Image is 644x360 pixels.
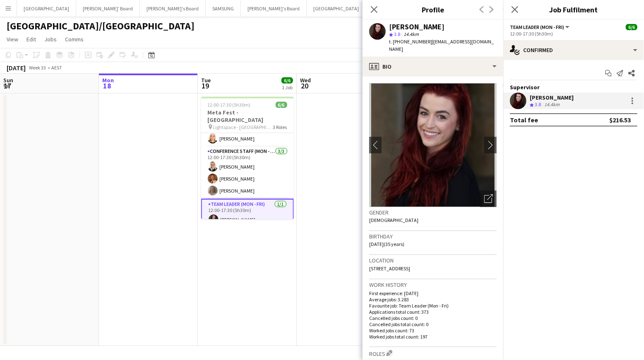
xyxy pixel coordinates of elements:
div: Confirmed [503,40,644,60]
h3: Location [369,257,497,264]
h3: Gender [369,209,497,216]
span: 6/6 [276,102,287,108]
p: Cancelled jobs total count: 0 [369,321,497,327]
h3: Work history [369,281,497,288]
span: Jobs [44,36,57,43]
span: Team Leader (Mon - Fri) [510,24,564,30]
h3: Profile [363,4,503,15]
span: | [EMAIL_ADDRESS][DOMAIN_NAME] [389,38,494,52]
h3: Meta Fest - [GEOGRAPHIC_DATA] [201,109,294,124]
span: 3.8 [394,31,400,37]
a: View [3,34,22,45]
div: 14.4km [543,101,561,108]
span: 3 Roles [273,124,287,130]
button: [PERSON_NAME]' Board [76,0,140,17]
div: [DATE] [7,64,26,72]
span: Lightspace - [GEOGRAPHIC_DATA] [213,124,273,130]
div: [PERSON_NAME] [530,94,574,101]
h1: [GEOGRAPHIC_DATA]/[GEOGRAPHIC_DATA] [7,20,195,32]
p: Worked jobs total count: 197 [369,334,497,340]
span: Mon [102,76,114,84]
a: Jobs [41,34,60,45]
app-card-role: Team Leader (Mon - Fri)1/112:00-17:30 (5h30m)[PERSON_NAME] [201,199,294,229]
a: Comms [62,34,87,45]
div: Bio [363,57,503,76]
span: 14.4km [402,31,421,37]
span: Week 33 [27,64,48,71]
span: 18 [101,81,114,91]
span: [DEMOGRAPHIC_DATA] [369,217,418,223]
div: Supervisor [503,83,644,91]
span: 6/6 [626,24,637,30]
p: Favourite job: Team Leader (Mon - Fri) [369,303,497,309]
app-job-card: 12:00-17:30 (5h30m)6/6Meta Fest - [GEOGRAPHIC_DATA] Lightspace - [GEOGRAPHIC_DATA]3 RolesConferen... [201,97,294,219]
div: 12:00-17:30 (5h30m) [510,31,637,37]
span: [STREET_ADDRESS] [369,265,410,272]
div: [PERSON_NAME] [389,23,445,31]
button: [PERSON_NAME]'s Board [241,0,307,17]
span: 19 [200,81,211,91]
span: 3.8 [535,101,541,107]
div: 1 Job [282,84,293,91]
span: Comms [65,36,84,43]
h3: Roles [369,349,497,358]
button: Team Leader (Mon - Fri) [510,24,571,30]
h3: Birthday [369,233,497,240]
button: [GEOGRAPHIC_DATA] [307,0,366,17]
span: 17 [2,81,13,91]
img: Crew avatar or photo [369,83,497,207]
button: [PERSON_NAME]'s Board [140,0,206,17]
p: First experience: [DATE] [369,290,497,296]
button: SAMSUNG [206,0,241,17]
div: AEST [51,64,62,71]
div: Total fee [510,116,538,124]
h3: Job Fulfilment [503,4,644,15]
div: $216.53 [609,116,631,124]
button: [GEOGRAPHIC_DATA] [17,0,76,17]
p: Cancelled jobs count: 0 [369,315,497,321]
span: Wed [300,76,311,84]
span: t. [PHONE_NUMBER] [389,38,432,45]
span: 20 [299,81,311,91]
span: View [7,36,18,43]
span: [DATE] (35 years) [369,241,404,247]
span: 6/6 [281,77,293,83]
a: Edit [23,34,39,45]
span: Edit [26,36,36,43]
app-card-role: Conference Staff (Mon - Fri)3/312:00-17:30 (5h30m)[PERSON_NAME][PERSON_NAME][PERSON_NAME] [201,147,294,199]
p: Worked jobs count: 73 [369,327,497,334]
p: Average jobs: 3.283 [369,296,497,303]
p: Applications total count: 373 [369,309,497,315]
span: 12:00-17:30 (5h30m) [208,102,251,108]
span: Tue [201,76,211,84]
div: Open photos pop-in [480,191,497,207]
span: Sun [3,76,13,84]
